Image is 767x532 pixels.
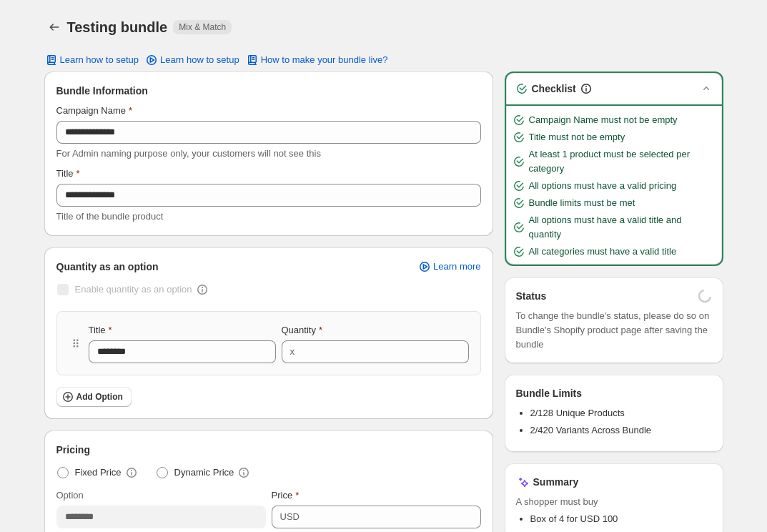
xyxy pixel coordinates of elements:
span: Title must not be empty [529,130,625,144]
span: All categories must have a valid title [529,245,677,259]
label: Title [89,323,112,338]
span: Campaign Name must not be empty [529,113,678,127]
span: Mix & Match [179,21,226,33]
a: Learn how to setup [136,50,248,70]
span: For Admin naming purpose only, your customers will not see this [56,148,321,159]
span: Title of the bundle product [56,211,164,222]
span: All options must have a valid pricing [529,179,677,193]
label: Option [56,488,84,503]
a: Learn more [409,257,489,277]
span: Bundle limits must be met [529,196,635,210]
span: Learn how to setup [60,54,139,66]
button: How to make your bundle live? [237,50,397,70]
span: A shopper must buy [516,495,712,509]
span: Dynamic Price [174,465,234,480]
h3: Bundle Limits [516,386,583,400]
button: Back [44,17,64,37]
span: Pricing [56,443,90,457]
span: How to make your bundle live? [261,54,388,66]
span: Quantity as an option [56,260,159,274]
span: Add Option [76,391,123,403]
button: Learn how to setup [36,50,148,70]
button: Add Option [56,387,132,407]
label: Campaign Name [56,104,133,118]
span: At least 1 product must be selected per category [529,147,716,176]
span: Learn more [433,261,480,272]
h3: Status [516,289,547,303]
span: 2/420 Variants Across Bundle [530,425,652,435]
span: 2/128 Unique Products [530,408,625,418]
h3: Summary [533,475,579,489]
label: Quantity [282,323,322,338]
li: Box of 4 for USD 100 [530,512,712,526]
span: All options must have a valid title and quantity [529,213,716,242]
span: Enable quantity as an option [75,284,192,295]
span: To change the bundle's status, please do so on Bundle's Shopify product page after saving the bundle [516,309,712,352]
span: Fixed Price [75,465,122,480]
span: Bundle Information [56,84,148,98]
h3: Checklist [532,82,576,96]
div: x [290,345,295,359]
label: Price [272,488,300,503]
div: USD [280,510,300,524]
span: Learn how to setup [160,54,239,66]
label: Title [56,167,80,181]
h1: Testing bundle [67,19,168,36]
